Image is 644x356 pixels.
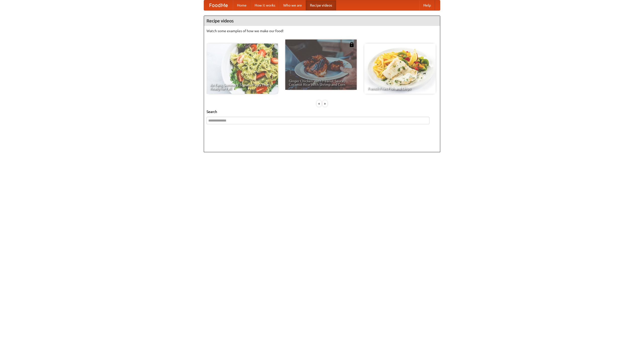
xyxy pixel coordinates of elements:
[364,44,436,94] a: French Fries Fish and Chips
[368,87,432,90] span: French Fries Fish and Chips
[279,0,306,10] a: Who we are
[233,0,251,10] a: Home
[207,109,437,114] h5: Search
[210,83,274,90] span: An Easy, Summery Tomato Pasta That's Ready for Fall
[204,0,233,10] a: FoodMe
[323,100,327,107] div: »
[317,100,321,107] div: «
[207,28,437,33] p: Watch some examples of how we make our food!
[204,16,440,26] h4: Recipe videos
[251,0,279,10] a: How it works
[419,0,435,10] a: Help
[207,44,278,94] a: An Easy, Summery Tomato Pasta That's Ready for Fall
[349,42,354,47] img: 483408.png
[306,0,336,10] a: Recipe videos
